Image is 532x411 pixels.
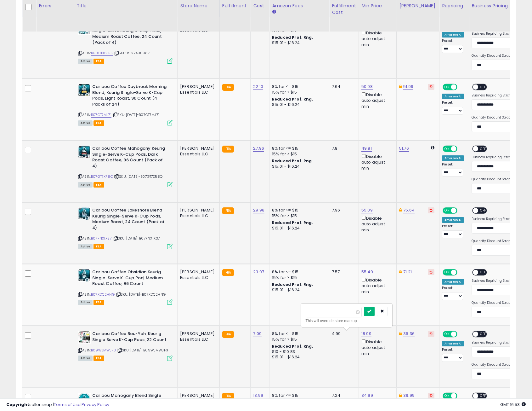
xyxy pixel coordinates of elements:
span: FBA [93,182,104,188]
a: 51.76 [399,145,409,152]
div: $15.01 - $16.24 [272,226,324,231]
b: Reduced Prof. Rng. [272,158,313,164]
div: [PERSON_NAME] Essentials LLC [180,207,215,219]
b: Reduced Prof. Rng. [272,220,313,225]
label: Quantity Discount Strategy: [472,177,517,182]
div: $10 - $10.83 [272,349,324,355]
span: All listings currently available for purchase on Amazon [78,300,93,305]
div: Disable auto adjust min [361,338,392,356]
label: Business Repricing Strategy: [472,93,517,98]
span: All listings currently available for purchase on Amazon [78,59,93,64]
div: ASIN: [78,207,173,248]
span: FBA [93,244,104,249]
div: $15.01 - $16.24 [272,102,324,107]
span: OFF [456,208,467,213]
img: 51YEST6xgWL._SL40_.jpg [78,331,91,344]
a: 36.36 [403,331,415,337]
span: OFF [478,208,489,213]
b: Caribou Coffee Bou-Yah, Keurig Single Serve K-Cup Pods, 22 Count [92,331,169,344]
strong: Copyright [6,402,29,408]
span: | SKU: [DATE]-B07GT7MJ71 [112,112,159,117]
div: Preset: [442,39,464,53]
b: Caribou Coffee Mahogany Keurig Single-Serve K-Cup Pods, Dark Roast Coffee, 96 Count (Pack of 4) [92,146,169,171]
div: Amazon AI [442,155,464,161]
span: 2025-09-16 16:53 GMT [500,402,526,408]
span: ON [443,146,451,152]
label: Quantity Discount Strategy: [472,239,517,243]
div: Cost [253,3,267,9]
span: OFF [478,84,489,90]
label: Quantity Discount Strategy: [472,54,517,58]
div: Errors [39,3,71,9]
b: Caribou Coffee Obsidian Keurig Single-Serve K-Cup Pod, Medium Roast Coffee, 96 Count [92,269,169,288]
div: [PERSON_NAME] Essentials LLC [180,146,215,157]
b: Reduced Prof. Rng. [272,35,313,40]
div: Preset: [442,101,464,115]
span: All listings currently available for purchase on Amazon [78,244,93,249]
div: 8% for <= $15 [272,331,324,337]
div: Repricing [442,3,466,9]
small: FBA [222,207,234,214]
div: Amazon AI [442,217,464,223]
a: B09WJMWJF3 [91,348,116,353]
div: ASIN: [78,269,173,304]
div: $15.01 - $16.24 [272,287,324,293]
img: 51gDwU3tdUL._SL40_.jpg [78,207,91,220]
small: FBA [222,331,234,338]
span: FBA [93,120,104,126]
span: | SKU: [DATE]-B09WJMWJF3 [117,348,168,353]
b: Caribou Coffee Daybreak Morning Blend, Keurig Single-Serve K-Cup Pods, Light Roast, 96 Count (4 P... [92,84,169,109]
div: Min Price [361,3,394,9]
a: 50.98 [361,84,373,90]
div: 7.64 [332,84,354,90]
span: ON [443,208,451,213]
div: Store Name [180,3,217,9]
span: FBA [93,59,104,64]
div: 7.96 [332,207,354,213]
i: Calculated using Dynamic Max Price. [431,146,434,150]
b: Reduced Prof. Rng. [272,96,313,102]
span: | SKU: [DATE]-B07XDC2HNG [116,292,166,297]
div: ASIN: [78,22,173,63]
span: | SKU: [DATE]-B07GT7XR8Q [114,174,162,179]
div: Amazon AI [442,94,464,99]
div: 15% for > $15 [272,337,324,342]
span: ON [443,84,451,90]
div: ASIN: [78,84,173,125]
a: B07GT7XR8Q [91,174,113,179]
span: OFF [478,332,489,337]
span: OFF [456,146,467,152]
div: Preset: [442,224,464,238]
span: | SKU: 1962400087 [114,50,150,55]
div: Amazon AI [442,279,464,285]
div: 15% for > $15 [272,275,324,281]
div: Title [76,3,175,9]
a: 18.99 [361,331,371,337]
a: 75.64 [403,207,415,213]
b: Caribou Coffee Caribou Blend, Single-Serve Keurig K-Cup Pods, Medium Roast Coffee, 24 Count (Pack... [92,22,169,47]
div: 15% for > $15 [272,151,324,157]
div: $15.01 - $16.24 [272,355,324,360]
span: FBA [93,300,104,305]
span: All listings currently available for purchase on Amazon [78,356,93,361]
span: OFF [456,270,467,275]
span: OFF [478,270,489,275]
span: OFF [456,84,467,90]
a: 49.81 [361,145,372,152]
span: OFF [478,146,489,152]
div: 8% for <= $15 [272,146,324,151]
label: Business Repricing Strategy: [472,340,517,345]
small: Amazon Fees. [272,9,276,15]
a: Privacy Policy [82,402,109,408]
label: Quantity Discount Strategy: [472,362,517,367]
a: 55.09 [361,207,373,213]
a: 55.49 [361,269,373,275]
small: FBA [222,146,234,153]
a: B07GT7MJ71 [91,112,111,118]
div: 7.57 [332,269,354,275]
label: Quantity Discount Strategy: [472,301,517,305]
label: Business Repricing Strategy: [472,32,517,36]
span: ON [443,332,451,337]
div: [PERSON_NAME] Essentials LLC [180,84,215,95]
span: ON [443,270,451,275]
